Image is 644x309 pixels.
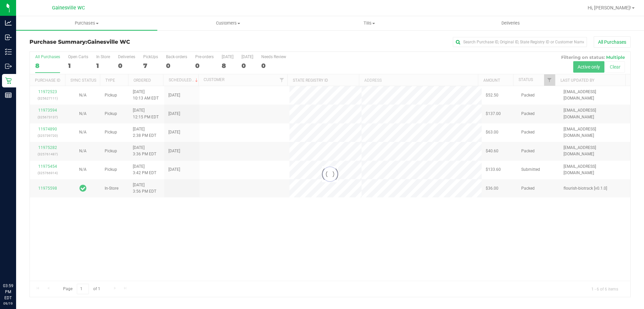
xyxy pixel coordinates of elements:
iframe: Resource center [7,255,27,275]
inline-svg: Reports [5,92,12,99]
span: Customers [158,20,298,26]
button: All Purchases [594,36,631,48]
a: Tills [299,16,440,30]
inline-svg: Analytics [5,20,12,26]
span: Gainesville WC [87,39,130,45]
inline-svg: Inventory [5,48,12,55]
span: Purchases [16,20,157,26]
span: Gainesville WC [52,5,85,11]
a: Customers [157,16,299,30]
span: Hi, [PERSON_NAME]! [588,5,631,10]
p: 09/19 [3,301,13,306]
inline-svg: Inbound [5,34,12,41]
inline-svg: Outbound [5,63,12,70]
p: 03:59 PM EDT [3,283,13,301]
span: Deliveries [492,20,529,26]
a: Deliveries [440,16,581,30]
inline-svg: Retail [5,77,12,84]
a: Purchases [16,16,157,30]
h3: Purchase Summary: [30,39,230,45]
span: Tills [299,20,439,26]
input: Search Purchase ID, Original ID, State Registry ID or Customer Name... [453,37,587,47]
